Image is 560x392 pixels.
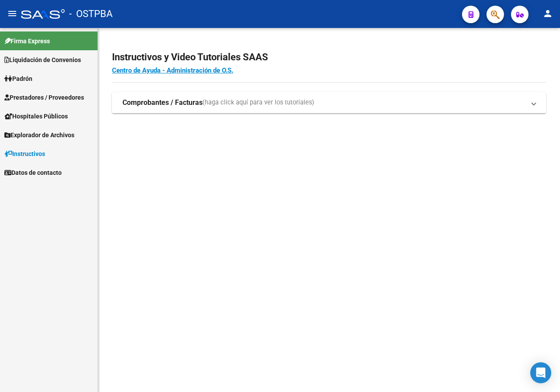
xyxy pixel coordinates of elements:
span: Padrón [4,74,32,83]
span: Datos de contacto [4,168,62,177]
span: Firma Express [4,36,50,46]
span: Hospitales Públicos [4,111,68,121]
a: Centro de Ayuda - Administración de O.S. [112,66,233,74]
mat-icon: menu [7,8,17,19]
mat-icon: person [542,8,553,19]
span: Prestadores / Proveedores [4,93,84,102]
span: Explorador de Archivos [4,130,74,140]
span: Instructivos [4,149,45,159]
span: (haga click aquí para ver los tutoriales) [203,98,314,108]
span: Liquidación de Convenios [4,55,81,65]
strong: Comprobantes / Facturas [122,98,203,108]
span: - OSTPBA [69,4,112,24]
div: Open Intercom Messenger [530,362,551,383]
h2: Instructivos y Video Tutoriales SAAS [112,49,546,66]
mat-expansion-panel-header: Comprobantes / Facturas(haga click aquí para ver los tutoriales) [112,92,546,113]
